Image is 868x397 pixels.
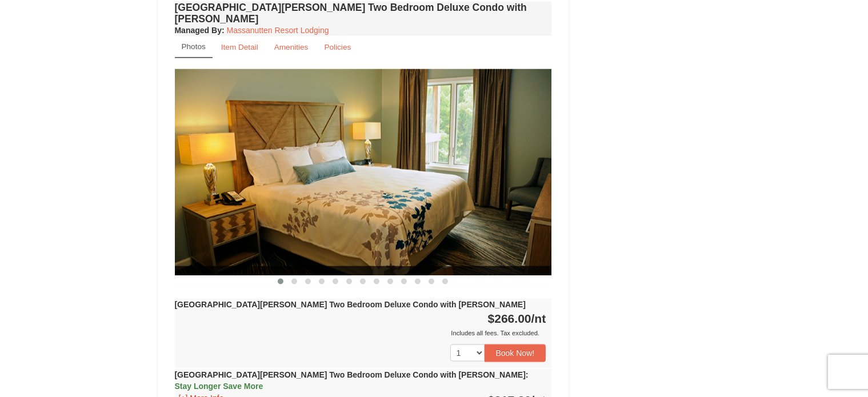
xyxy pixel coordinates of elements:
[175,327,546,339] div: Includes all fees. Tax excluded.
[214,36,266,58] a: Item Detail
[175,382,263,391] span: Stay Longer Save More
[526,370,529,379] span: :
[485,344,546,362] button: Book Now!
[274,43,309,51] small: Amenities
[317,36,358,58] a: Policies
[175,2,552,25] h4: [GEOGRAPHIC_DATA][PERSON_NAME] Two Bedroom Deluxe Condo with [PERSON_NAME]
[175,26,225,35] strong: :
[324,43,351,51] small: Policies
[531,312,546,325] span: /nt
[267,36,316,58] a: Amenities
[182,42,206,51] small: Photos
[221,43,258,51] small: Item Detail
[175,300,526,309] strong: [GEOGRAPHIC_DATA][PERSON_NAME] Two Bedroom Deluxe Condo with [PERSON_NAME]
[488,312,546,325] strong: $266.00
[175,36,213,58] a: Photos
[175,370,529,391] strong: [GEOGRAPHIC_DATA][PERSON_NAME] Two Bedroom Deluxe Condo with [PERSON_NAME]
[227,26,329,35] a: Massanutten Resort Lodging
[175,26,222,35] span: Managed By
[175,69,552,275] img: 18876286-137-863bd0ca.jpg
